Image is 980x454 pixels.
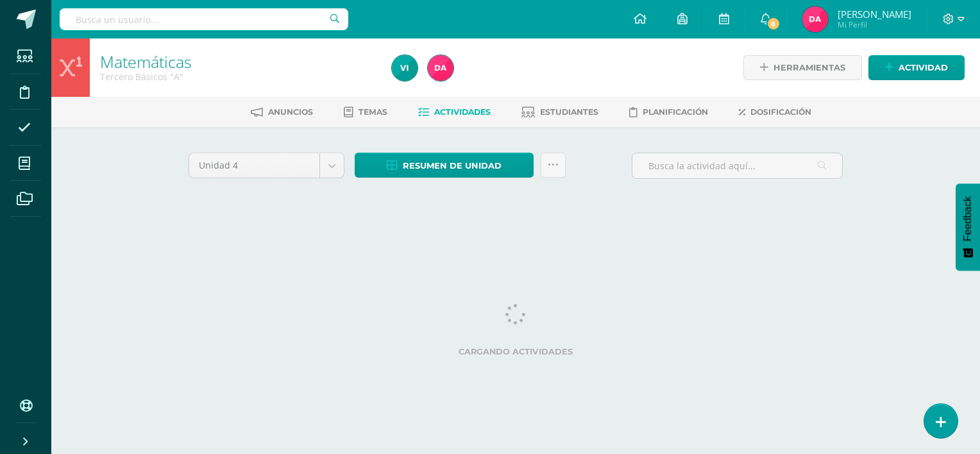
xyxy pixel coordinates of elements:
[643,107,708,117] span: Planificación
[521,102,598,122] a: Estudiantes
[434,107,491,117] span: Actividades
[100,71,376,83] div: Tercero Básicos 'A'
[359,107,387,117] span: Temas
[100,53,376,71] h1: Matemáticas
[540,107,598,117] span: Estudiantes
[962,196,974,241] span: Feedback
[743,55,862,80] a: Herramientas
[418,102,491,122] a: Actividades
[629,102,708,122] a: Planificación
[838,19,911,30] span: Mi Perfil
[189,347,843,357] label: Cargando actividades
[60,8,348,30] input: Busca un usuario...
[802,6,828,32] img: 0d1c13a784e50cea1b92786e6af8f399.png
[766,17,780,31] span: 8
[199,153,310,178] span: Unidad 4
[344,102,387,122] a: Temas
[750,107,811,117] span: Dosificación
[739,102,811,122] a: Dosificación
[632,153,842,178] input: Busca la actividad aquí...
[773,56,845,80] span: Herramientas
[868,55,965,80] a: Actividad
[403,154,502,178] span: Resumen de unidad
[100,51,192,72] a: Matemáticas
[428,55,453,81] img: 0d1c13a784e50cea1b92786e6af8f399.png
[899,56,948,80] span: Actividad
[838,8,911,21] span: [PERSON_NAME]
[392,55,418,81] img: c0ce1b3350cacf3227db14f927d4c0cc.png
[189,153,344,178] a: Unidad 4
[268,107,313,117] span: Anuncios
[251,102,313,122] a: Anuncios
[355,153,534,178] a: Resumen de unidad
[956,183,980,271] button: Feedback - Mostrar encuesta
